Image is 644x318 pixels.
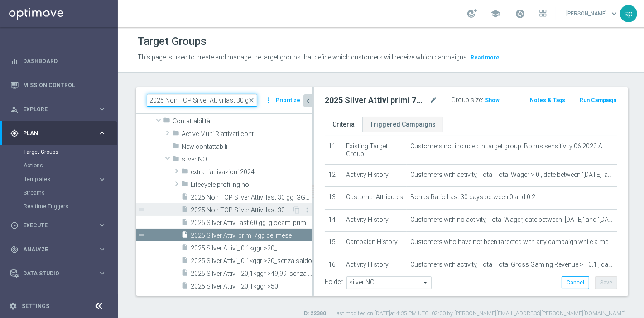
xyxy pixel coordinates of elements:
div: Streams [24,186,117,200]
a: [PERSON_NAME]keyboard_arrow_down [565,7,620,20]
i: insert_drive_file [181,193,188,203]
i: keyboard_arrow_right [98,129,106,137]
td: 16 [325,254,342,277]
button: Mission Control [10,82,107,89]
a: Dashboard [23,49,106,73]
span: Lifecycle profiling no [191,181,312,189]
div: Realtime Triggers [24,200,117,213]
span: school [490,9,500,19]
i: folder [163,117,170,127]
i: keyboard_arrow_right [98,175,106,184]
button: chevron_left [303,94,312,107]
span: 2025 Silver Attivi_ ggr &lt;=0 [191,295,312,303]
label: : [482,96,483,104]
a: Criteria [325,117,362,132]
i: insert_drive_file [181,256,188,267]
span: close [248,97,255,104]
span: Customers who have not been targeted with any campaign while a member of one or more of the 9 spe... [410,238,614,246]
span: silver NO [182,156,312,163]
td: Campaign History [342,232,407,254]
label: Last modified on [DATE] at 4:35 PM UTC+02:00 by [PERSON_NAME][EMAIL_ADDRESS][PERSON_NAME][DOMAIN_... [334,310,626,318]
label: Folder [325,278,343,286]
div: Data Studio [10,269,98,278]
button: gps_fixed Plan keyboard_arrow_right [10,130,107,137]
span: extra riattivazioni 2024 [191,168,312,176]
span: Customers with no activity, Total Wager, date between '[DATE]' and '[DATE]' [410,216,614,224]
span: Active Multi Riattivati cont [182,130,312,138]
button: Cancel [562,276,589,289]
div: Templates [24,172,117,186]
div: Explore [10,105,98,113]
span: Customers with activity, Total Total Gross Gaming Revenue >= 0.1 , date between '[DATE]' and '[DA... [410,261,614,269]
i: insert_drive_file [181,231,188,241]
a: Settings [22,303,49,309]
span: 2025 Silver Attivi_ 20,1&lt;ggr &gt;49,99_senza saldo [191,270,312,278]
i: lightbulb [10,294,19,302]
button: Notes & Tags [529,95,566,105]
td: Activity History [342,209,407,232]
div: Dashboard [10,49,106,73]
span: Bonus Ratio Last 30 days between 0 and 0.2 [410,193,535,201]
i: person_search [10,105,19,113]
span: Data Studio [23,271,98,276]
button: equalizer Dashboard [10,58,107,65]
a: Optibot [23,285,95,309]
span: 2025 Silver Attivi last 60 gg_giocanti primi 7gg maggio [191,219,312,227]
span: Templates [24,176,89,182]
td: Activity History [342,164,407,187]
button: Save [595,276,617,289]
a: Realtime Triggers [24,203,94,210]
i: more_vert [303,206,311,214]
button: Prioritize [274,94,302,107]
i: folder [172,129,179,140]
i: folder [181,167,188,178]
td: Customer Attributes [342,187,407,210]
span: 2025 Silver Attivi_ 20,1&lt;ggr &gt;50_ [191,283,312,290]
span: Plan [23,131,98,136]
div: Mission Control [10,73,106,97]
i: insert_drive_file [181,244,188,254]
div: Templates keyboard_arrow_right [24,176,107,183]
h1: Target Groups [138,35,207,48]
span: 2025 Silver Attivi_ 0,1&lt;ggr &gt;20_senza saldo [191,257,312,265]
span: Analyze [23,247,98,252]
i: play_circle_outline [10,221,19,230]
span: keyboard_arrow_down [609,9,619,19]
i: mode_edit [429,95,437,106]
span: Explore [23,107,98,112]
span: Contattabilit&#xE0; [173,117,312,125]
div: Plan [10,129,98,137]
div: Optibot [10,285,106,309]
label: ID: 22380 [302,310,326,318]
i: keyboard_arrow_right [98,269,106,278]
span: This page is used to create and manage the target groups that define which customers will receive... [138,54,468,61]
i: insert_drive_file [181,218,188,229]
a: Streams [24,189,94,196]
span: Show [485,97,500,103]
i: keyboard_arrow_right [98,105,106,113]
i: insert_drive_file [181,294,188,305]
span: Execute [23,223,98,228]
i: keyboard_arrow_right [98,245,106,254]
button: play_circle_outline Execute keyboard_arrow_right [10,222,107,229]
button: person_search Explore keyboard_arrow_right [10,106,107,113]
div: Execute [10,221,98,230]
td: 14 [325,209,342,232]
i: Duplicate Target group [293,206,300,214]
i: track_changes [10,245,19,254]
td: Activity History [342,254,407,277]
i: more_vert [264,94,273,107]
div: Target Groups [24,145,117,159]
td: 12 [325,164,342,187]
span: Customers not included in target group: Bonus sensitivity 06.2023 ALL [410,142,609,150]
i: equalizer [10,57,19,65]
i: chevron_left [304,97,312,105]
button: Data Studio keyboard_arrow_right [10,270,107,277]
a: Mission Control [23,73,106,97]
td: 11 [325,136,342,164]
i: gps_fixed [10,129,19,137]
div: track_changes Analyze keyboard_arrow_right [10,246,107,253]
